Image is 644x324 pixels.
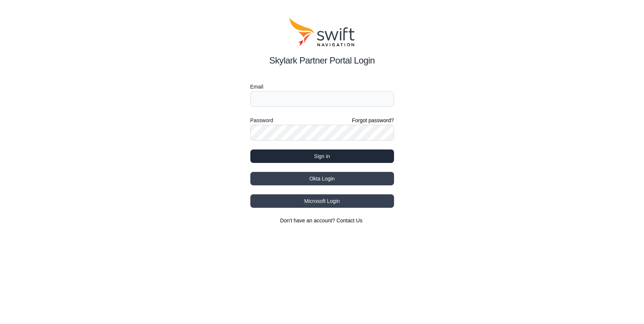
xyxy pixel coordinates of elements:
[250,116,273,125] label: Password
[250,149,394,163] button: Sign in
[336,217,362,223] a: Contact Us
[250,82,394,91] label: Email
[250,217,394,224] section: Don't have an account?
[352,117,394,124] a: Forgot password?
[250,172,394,185] button: Okta Login
[250,54,394,67] h2: Skylark Partner Portal Login
[250,194,394,208] button: Microsoft Login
